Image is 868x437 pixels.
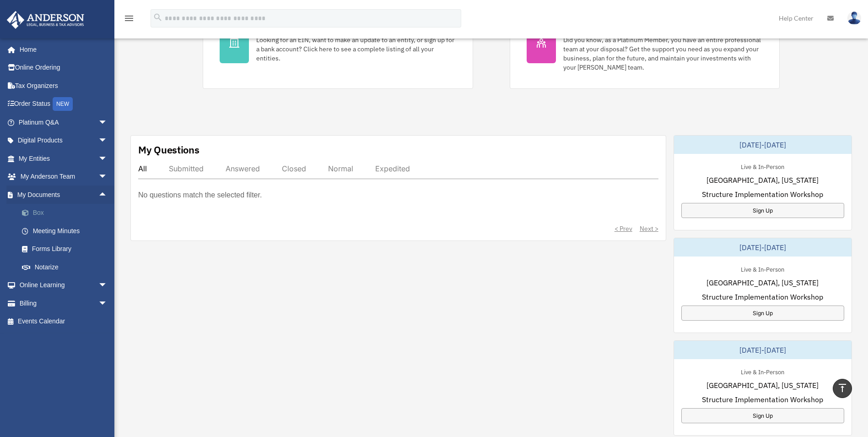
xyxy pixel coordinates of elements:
[733,366,792,376] div: Live & In-Person
[328,164,353,173] div: Normal
[847,11,861,25] img: User Pic
[98,113,117,132] span: arrow_drop_down
[706,277,819,288] span: [GEOGRAPHIC_DATA], [US_STATE]
[702,291,823,302] span: Structure Implementation Workshop
[6,40,117,59] a: Home
[375,164,410,173] div: Expedited
[6,59,121,77] a: Online Ordering
[563,35,763,72] div: Did you know, as a Platinum Member, you have an entire professional team at your disposal? Get th...
[837,382,848,393] i: vertical_align_top
[733,161,792,171] div: Live & In-Person
[98,276,117,295] span: arrow_drop_down
[6,95,121,114] a: Order StatusNEW
[681,408,844,423] a: Sign Up
[6,76,121,95] a: Tax Organizers
[98,186,117,204] span: arrow_drop_up
[674,341,852,359] div: [DATE]-[DATE]
[706,380,819,391] span: [GEOGRAPHIC_DATA], [US_STATE]
[674,136,852,154] div: [DATE]-[DATE]
[124,16,135,24] a: menu
[6,294,121,312] a: Billingarrow_drop_down
[13,258,121,276] a: Notarize
[6,131,121,150] a: Digital Productsarrow_drop_down
[98,149,117,168] span: arrow_drop_down
[203,6,473,89] a: My Entities Looking for an EIN, want to make an update to an entity, or sign up for a bank accoun...
[6,113,121,131] a: Platinum Q&Aarrow_drop_down
[98,294,117,313] span: arrow_drop_down
[674,238,852,257] div: [DATE]-[DATE]
[4,11,87,29] img: Anderson Advisors Platinum Portal
[6,186,121,204] a: My Documentsarrow_drop_up
[256,35,456,63] div: Looking for an EIN, want to make an update to an entity, or sign up for a bank account? Click her...
[6,149,121,168] a: My Entitiesarrow_drop_down
[13,240,121,258] a: Forms Library
[702,189,823,200] span: Structure Implementation Workshop
[98,168,117,186] span: arrow_drop_down
[833,379,852,398] a: vertical_align_top
[681,203,844,218] a: Sign Up
[510,6,780,89] a: My Anderson Team Did you know, as a Platinum Member, you have an entire professional team at your...
[169,164,204,173] div: Submitted
[13,222,121,240] a: Meeting Minutes
[226,164,260,173] div: Answered
[6,168,121,186] a: My Anderson Teamarrow_drop_down
[681,306,844,321] a: Sign Up
[138,143,199,157] div: My Questions
[124,13,135,24] i: menu
[138,189,262,202] p: No questions match the selected filter.
[153,12,163,22] i: search
[733,264,792,273] div: Live & In-Person
[6,312,121,331] a: Events Calendar
[13,204,121,222] a: Box
[138,164,147,173] div: All
[53,97,73,111] div: NEW
[706,175,819,186] span: [GEOGRAPHIC_DATA], [US_STATE]
[6,276,121,295] a: Online Learningarrow_drop_down
[702,394,823,405] span: Structure Implementation Workshop
[98,131,117,150] span: arrow_drop_down
[282,164,306,173] div: Closed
